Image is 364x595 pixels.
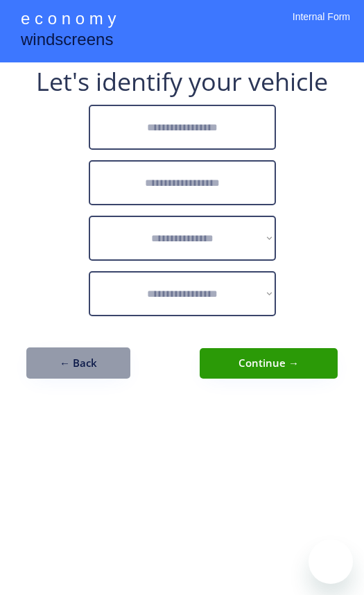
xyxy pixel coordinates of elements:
[293,10,350,42] div: Internal Form
[36,69,328,94] div: Let's identify your vehicle
[21,7,116,33] div: e c o n o m y
[26,347,130,379] button: ← Back
[200,348,338,379] button: Continue →
[21,28,113,55] div: windscreens
[309,540,353,584] iframe: Button to launch messaging window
